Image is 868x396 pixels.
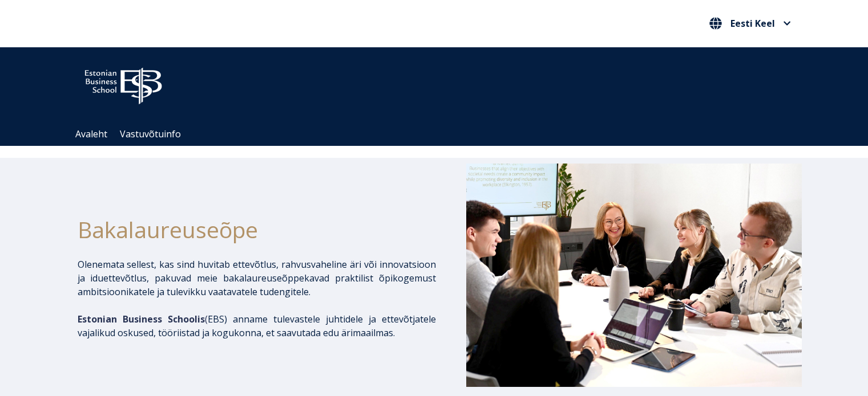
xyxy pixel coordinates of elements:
a: Avaleht [75,128,107,140]
p: Olenemata sellest, kas sind huvitab ettevõtlus, rahvusvaheline äri või innovatsioon ja iduettevõt... [78,258,436,299]
button: Eesti Keel [706,14,794,32]
div: Navigation Menu [69,123,811,146]
span: Eesti Keel [730,19,775,28]
p: EBS) anname tulevastele juhtidele ja ettevõtjatele vajalikud oskused, tööriistad ja kogukonna, et... [78,312,436,340]
img: ebs_logo2016_white [75,59,172,108]
h1: Bakalaureuseõpe [78,213,436,246]
img: Bakalaureusetudengid [466,164,802,387]
span: Estonian Business Schoolis [78,313,205,325]
a: Vastuvõtuinfo [120,128,181,140]
span: ( [78,313,208,325]
nav: Vali oma keel [706,14,794,33]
